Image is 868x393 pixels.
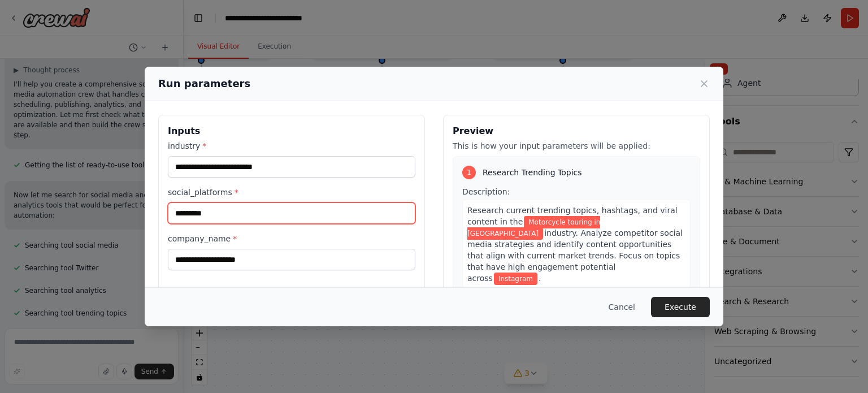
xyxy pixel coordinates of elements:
[168,187,415,198] label: social_platforms
[462,187,510,196] span: Description:
[168,124,415,138] h3: Inputs
[494,273,537,285] span: Variable: social_platforms
[158,76,250,92] h2: Run parameters
[467,206,678,226] span: Research current trending topics, hashtags, and viral content in the
[453,140,700,152] p: This is how your input parameters will be applied:
[600,297,644,317] button: Cancel
[483,167,582,178] span: Research Trending Topics
[651,297,710,317] button: Execute
[462,166,476,179] div: 1
[539,274,541,283] span: .
[168,140,415,152] label: industry
[168,233,415,244] label: company_name
[467,228,683,283] span: industry. Analyze competitor social media strategies and identify content opportunities that alig...
[467,216,600,240] span: Variable: industry
[453,124,700,138] h3: Preview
